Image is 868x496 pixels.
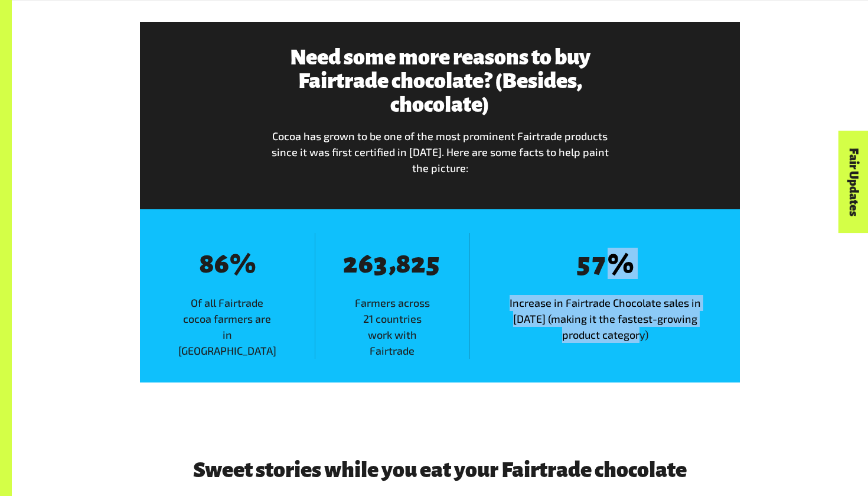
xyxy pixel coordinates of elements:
[470,295,740,343] span: Increase in Fairtrade Chocolate sales in [DATE] (making it the fastest-growing product category)
[140,458,740,482] h3: Sweet stories while you eat your Fairtrade chocolate
[315,295,469,359] span: Farmers across 21 countries work with Fairtrade
[592,249,608,278] span: 7
[140,295,315,359] span: Of all Fairtrade cocoa farmers are in [GEOGRAPHIC_DATA]
[358,249,374,278] span: 6
[396,249,411,278] span: 8
[230,249,256,279] span: %
[214,249,230,278] span: 6
[374,249,389,278] span: 3
[343,249,358,278] span: 2
[426,249,442,278] span: 5
[577,249,592,278] span: 5
[268,46,612,116] h3: Need some more reasons to buy Fairtrade chocolate? (Besides, chocolate)
[411,249,426,278] span: 2
[608,249,634,279] span: %
[272,129,609,174] span: Cocoa has grown to be one of the most prominent Fairtrade products since it was first certified i...
[389,248,396,277] span: ,
[199,249,214,278] span: 8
